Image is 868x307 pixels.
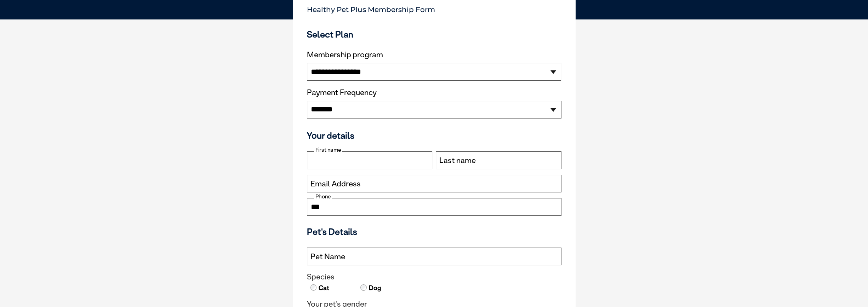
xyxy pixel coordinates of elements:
label: First name [314,147,342,153]
label: Phone [314,193,332,200]
label: Membership program [307,50,561,59]
label: Cat [318,283,329,292]
legend: Species [307,272,561,282]
h3: Your details [307,130,561,141]
h3: Select Plan [307,29,561,40]
p: Healthy Pet Plus Membership Form [307,2,561,14]
label: Email Address [310,179,361,189]
label: Dog [368,283,381,292]
label: Payment Frequency [307,88,377,97]
h3: Pet's Details [304,226,564,237]
label: Last name [439,156,476,165]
